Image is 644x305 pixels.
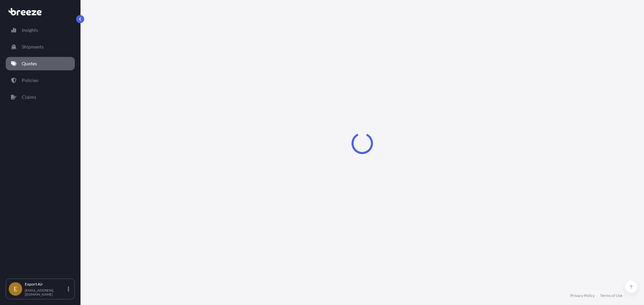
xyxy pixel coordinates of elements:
p: Insights [22,27,38,33]
p: Export Air [25,282,66,287]
p: Quotes [22,60,37,67]
span: E [14,286,17,292]
a: Quotes [6,57,75,70]
p: Claims [22,94,36,100]
p: Shipments [22,44,44,50]
p: [EMAIL_ADDRESS][DOMAIN_NAME] [25,288,66,296]
a: Privacy Policy [570,293,595,298]
a: Shipments [6,40,75,54]
p: Policies [22,77,38,84]
a: Terms of Use [600,293,623,298]
a: Insights [6,23,75,37]
a: Policies [6,74,75,87]
a: Claims [6,90,75,104]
